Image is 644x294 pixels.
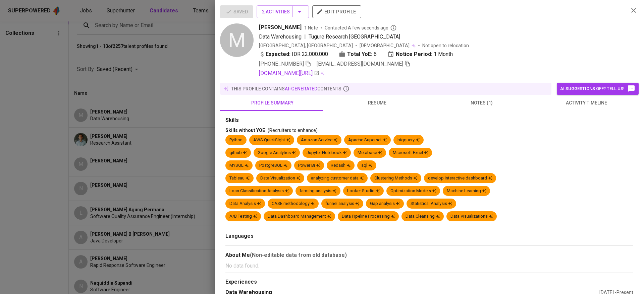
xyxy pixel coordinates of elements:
[331,162,351,169] div: Redash
[342,213,395,220] div: Data Pipeline Processing
[298,162,320,169] div: Power Bi
[285,86,317,91] span: AI-generated
[257,5,309,18] button: 2 Activities
[396,50,432,58] b: Notice Period:
[259,33,302,40] span: Data Warehousing
[450,213,493,220] div: Data Visualizations
[229,150,247,156] div: github
[304,33,306,41] span: |
[220,23,254,57] div: M
[347,50,372,58] b: Total YoE:
[307,150,347,156] div: Jupyter Notebook
[225,128,265,133] span: Skills without YOE
[260,175,300,181] div: Data Visualization
[312,9,361,14] a: edit profile
[229,175,250,181] div: Tableau
[406,213,440,220] div: Data Cleansing
[259,69,319,77] a: [DOMAIN_NAME][URL]
[301,137,337,143] div: Amazon Service
[433,99,530,107] span: notes (1)
[560,85,635,93] span: AI suggestions off? Tell us!
[370,201,400,207] div: Gap analysis
[309,33,400,40] span: Tugure Research [GEOGRAPHIC_DATA]
[411,201,452,207] div: Statistical Analysis
[312,5,361,18] button: edit profile
[229,213,257,220] div: A/B Testing
[538,99,635,107] span: activity timeline
[387,50,453,58] div: 1 Month
[447,188,486,194] div: Machine Learning
[361,162,372,169] div: sql
[225,232,633,240] div: Languages
[397,137,420,143] div: bigquery
[259,42,353,49] div: [GEOGRAPHIC_DATA], [GEOGRAPHIC_DATA]
[229,137,243,143] div: Python
[325,24,397,31] span: Contacted A few seconds ago
[229,201,261,207] div: Data Analysis
[266,50,290,58] b: Expected:
[225,278,633,286] div: Experiences
[374,50,377,58] span: 6
[329,99,425,107] span: resume
[250,252,347,258] b: (Non-editable data from old database)
[390,24,397,31] svg: By Batam recruiter
[268,128,318,133] span: (Recruiters to enhance)
[229,162,249,169] div: MYSQL
[358,150,382,156] div: Metabase
[253,137,290,143] div: AWS QuickSight
[422,42,469,49] p: Not open to relocation
[393,150,428,156] div: Microsoft Excel
[300,188,336,194] div: farming analysis
[325,201,359,207] div: funnel analysis
[272,201,315,207] div: CASE methodology
[390,188,436,194] div: Optimization Models
[259,61,304,67] span: [PHONE_NUMBER]
[428,175,492,181] div: develop interactive dashboard
[229,188,289,194] div: Loan Classification Analysis
[262,8,304,16] span: 2 Activities
[259,50,328,58] div: IDR 22.000.000
[348,137,387,143] div: Apache Superset
[225,117,633,124] div: Skills
[311,175,364,181] div: analyzing customer data
[231,85,341,92] p: this profile contains contents
[374,175,417,181] div: Clustering Methods
[224,99,321,107] span: profile summary
[259,162,287,169] div: PostgreSQL
[317,61,403,67] span: [EMAIL_ADDRESS][DOMAIN_NAME]
[360,42,411,49] span: [DEMOGRAPHIC_DATA]
[268,213,331,220] div: Data Dashboard Management
[557,83,639,95] button: AI suggestions off? Tell us!
[304,24,318,31] span: 1 Note
[225,262,633,270] p: No data found.
[259,23,302,31] span: [PERSON_NAME]
[258,150,296,156] div: Google Analytics
[225,251,633,259] div: About Me
[347,188,380,194] div: Looker Studio
[318,7,356,16] span: edit profile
